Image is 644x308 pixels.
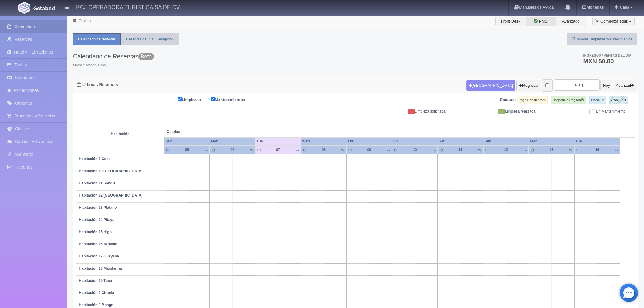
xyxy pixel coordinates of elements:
label: Mantenimientos [211,96,254,103]
div: Limpieza realizada [450,109,540,114]
th: Mon [529,137,574,145]
label: Avanzado [556,17,586,26]
label: Pago Pendiente [517,96,548,104]
button: Hoy [600,80,612,91]
div: Limpieza solicitada [360,109,450,114]
div: 11 [453,147,467,152]
label: Front Desk [495,17,526,26]
a: Tablero [79,19,91,23]
b: Habitación 3 Mango [79,303,113,307]
th: Fri [392,137,438,145]
div: 12 [499,147,513,152]
a: Reporte Limpiezas/Mantenimientos [567,33,637,45]
button: Regresar [516,80,541,91]
label: Check-in [589,96,606,104]
h4: RCJ OPERADORA TURISTICA SA DE CV [76,3,180,11]
b: Monedas [582,5,604,9]
div: 10 [408,147,422,152]
th: Tue [255,137,301,145]
div: 09 [362,147,376,152]
img: Getabed [18,2,30,14]
b: Habitación 14 Pitaya [79,218,114,222]
span: October [166,129,253,135]
label: Estatus: [500,97,516,103]
b: Habitación 19 Tuna [79,278,112,283]
div: 14 [590,147,604,152]
strong: Habitación [111,132,129,136]
th: Sun [164,137,210,145]
th: Wed [301,137,347,145]
div: 06 [226,147,240,152]
img: Getabed [33,6,55,10]
label: PMS [526,17,556,26]
b: Habitación 18 Mandarina [79,266,122,271]
span: Buenas noches, Casa. [73,63,154,68]
button: [GEOGRAPHIC_DATA] [466,80,515,91]
th: Thu [346,137,392,145]
b: Habitación 12 [GEOGRAPHIC_DATA] [79,193,143,198]
h3: MXN $0.00 [583,58,632,64]
input: Mantenimientos [211,97,215,101]
b: Habitación 11 Sandia [79,181,116,185]
div: En Mantenimiento [540,109,630,114]
b: Habitación 17 Guayaba [79,254,119,258]
div: 07 [271,147,285,152]
b: Habitación 1 Coco [79,157,111,161]
th: Mon [210,137,255,145]
div: 13 [544,147,559,152]
label: Limpiezas [178,96,210,103]
b: Habitación 15 Higo [79,230,112,234]
th: Tue [574,137,620,145]
b: Habitación 16 Arrayán [79,242,117,246]
span: Beta [138,53,154,60]
div: 08 [317,147,331,152]
th: Sun [483,137,529,145]
b: Habitación 13 Platano [79,205,117,210]
b: Habitación 2 Ciruela [79,291,114,295]
b: Habitación 10 [GEOGRAPHIC_DATA] [79,169,143,173]
th: Sat [438,137,483,145]
label: Check-out [609,96,628,104]
h4: Últimas Reservas [77,82,118,87]
button: ¡Comienza aquí! [592,17,635,26]
input: Limpiezas [178,97,182,101]
div: 05 [180,147,194,152]
a: Calendario de reservas [73,33,121,45]
a: Reservas del día / Recepción [121,33,179,45]
span: Casa [618,5,629,9]
button: Avanzar [614,80,636,91]
h3: Calendario de Reservas [73,53,154,60]
span: Ingresos / Ventas del día [583,54,632,57]
label: Hospedaje Pagado [551,96,586,104]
